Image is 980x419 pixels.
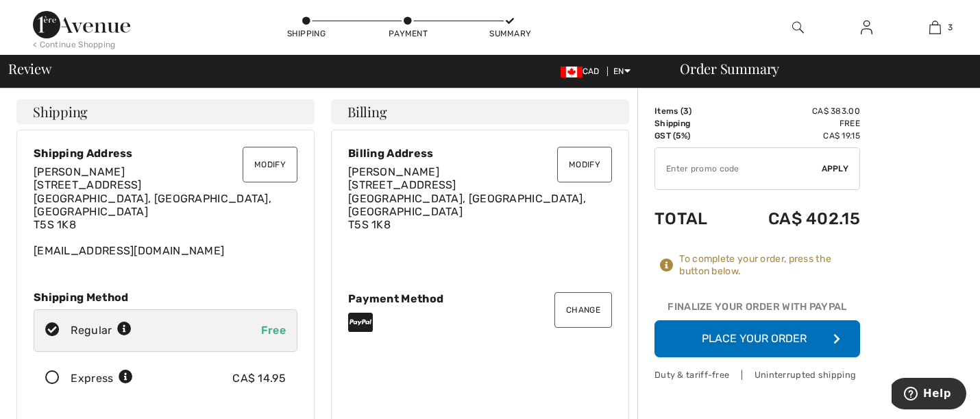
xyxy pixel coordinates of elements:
td: Items ( ) [654,105,730,117]
input: Promo code [655,148,822,189]
div: Regular [71,322,132,339]
span: Shipping [33,105,88,119]
span: 3 [948,21,953,34]
img: Canadian Dollar [561,67,583,77]
div: Summary [489,27,530,40]
td: CA$ 383.00 [730,105,860,117]
span: Billing [347,105,387,119]
span: Review [8,62,51,75]
span: Apply [822,163,849,175]
img: My Bag [929,19,941,36]
div: Finalize Your Order with PayPal [654,300,860,320]
div: Duty & tariff-free | Uninterrupted shipping [654,368,860,381]
div: Order Summary [663,62,972,75]
div: Express [71,370,133,387]
span: [PERSON_NAME] [34,165,125,178]
span: CAD [561,67,605,76]
span: [STREET_ADDRESS] [GEOGRAPHIC_DATA], [GEOGRAPHIC_DATA], [GEOGRAPHIC_DATA] T5S 1K8 [34,178,271,231]
td: Total [654,195,730,242]
button: Modify [243,147,297,182]
div: Payment [388,27,429,40]
td: CA$ 19.15 [730,130,860,142]
div: < Continue Shopping [33,38,116,51]
img: search the website [792,19,804,36]
a: Sign In [850,19,883,36]
a: 3 [901,19,968,36]
span: [PERSON_NAME] [348,165,439,178]
div: Shipping [286,27,327,40]
div: Payment Method [348,292,612,305]
span: 3 [683,106,689,116]
div: To complete your order, press the button below. [679,253,860,278]
div: Shipping Address [34,147,297,160]
span: EN [613,67,630,76]
img: 1ère Avenue [33,11,130,38]
div: [EMAIL_ADDRESS][DOMAIN_NAME] [34,165,297,257]
iframe: Opens a widget where you can find more information [892,378,966,412]
div: Billing Address [348,147,612,160]
td: Shipping [654,117,730,130]
button: Modify [557,147,612,182]
td: GST (5%) [654,130,730,142]
span: Free [261,324,286,337]
td: Free [730,117,860,130]
img: My Info [861,19,872,36]
div: CA$ 14.95 [232,370,286,387]
div: Shipping Method [34,291,297,304]
button: Change [554,292,612,328]
span: [STREET_ADDRESS] [GEOGRAPHIC_DATA], [GEOGRAPHIC_DATA], [GEOGRAPHIC_DATA] T5S 1K8 [348,178,586,231]
button: Place Your Order [654,320,860,357]
td: CA$ 402.15 [730,195,860,242]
